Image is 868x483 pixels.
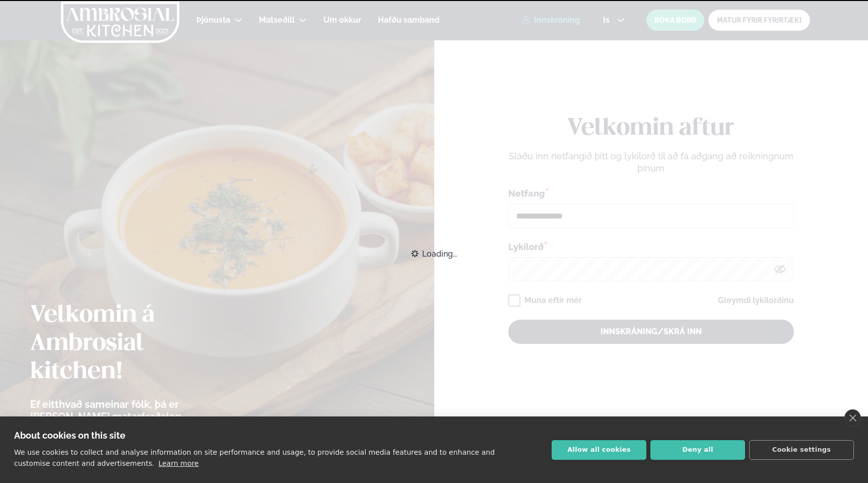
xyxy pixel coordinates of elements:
[844,409,861,427] a: close
[749,440,854,460] button: Cookie settings
[422,243,457,265] span: Loading...
[14,448,495,467] p: We use cookies to collect and analyse information on site performance and usage, to provide socia...
[552,440,646,460] button: Allow all cookies
[158,459,198,467] a: Learn more
[14,430,125,441] strong: About cookies on this site
[650,440,745,460] button: Deny all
